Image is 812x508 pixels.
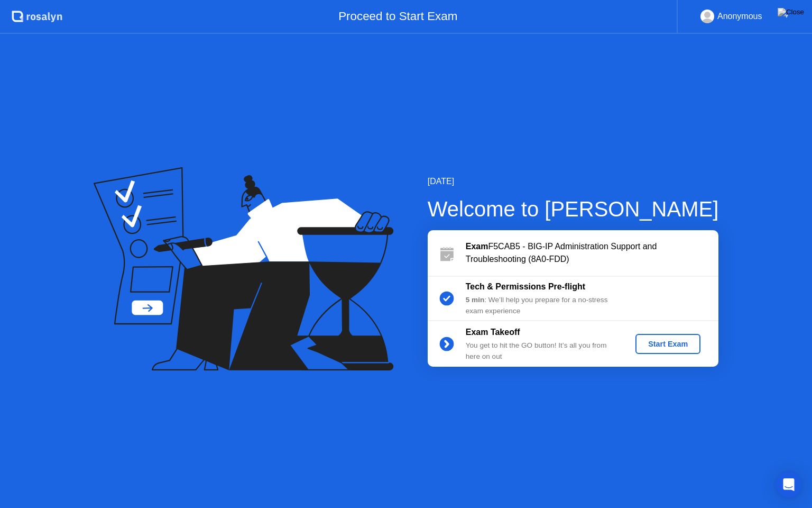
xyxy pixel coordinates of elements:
b: Exam Takeoff [466,328,520,337]
div: F5CAB5 - BIG-IP Administration Support and Troubleshooting (8A0-FDD) [466,240,718,266]
b: 5 min [466,296,485,304]
img: Close [778,8,804,16]
div: : We’ll help you prepare for a no-stress exam experience [466,295,618,316]
div: Open Intercom Messenger [776,472,801,497]
b: Exam [466,242,488,251]
div: Anonymous [717,10,762,23]
b: Tech & Permissions Pre-flight [466,282,585,291]
div: [DATE] [428,175,719,188]
div: Start Exam [640,340,696,348]
div: You get to hit the GO button! It’s all you from here on out [466,340,618,362]
div: Welcome to [PERSON_NAME] [428,193,719,225]
button: Start Exam [635,334,700,354]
